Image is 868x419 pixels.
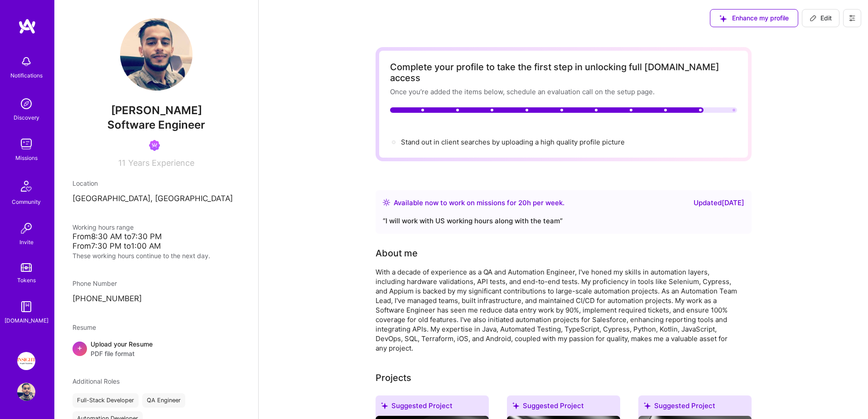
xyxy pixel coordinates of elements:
button: Enhance my profile [710,9,798,27]
div: About me [376,246,418,260]
span: Software Engineer [107,118,205,131]
a: Insight Partners: Data & AI - Sourcing [15,352,38,370]
img: User Avatar [17,383,35,401]
div: Projects [376,371,411,385]
span: Working hours range [72,223,134,231]
div: Discovery [14,113,39,122]
span: Enhance my profile [719,14,789,23]
div: Community [12,197,41,207]
img: Been on Mission [149,140,160,151]
p: [PHONE_NUMBER] [72,294,240,304]
div: Missions [15,153,38,163]
p: [GEOGRAPHIC_DATA], [GEOGRAPHIC_DATA] [72,193,240,204]
i: icon SuggestedTeams [381,402,388,409]
div: Complete your profile to take the first step in unlocking full [DOMAIN_NAME] access [390,62,737,83]
img: Community [15,175,37,197]
div: Once you’re added the items below, schedule an evaluation call on the setup page. [390,87,737,96]
img: guide book [17,298,35,316]
i: icon SuggestedTeams [644,402,651,409]
span: 11 [118,158,125,168]
img: teamwork [17,135,35,153]
span: Phone Number [72,279,117,287]
a: User Avatar [15,383,38,401]
span: Years Experience [128,158,194,168]
img: discovery [17,95,35,113]
i: icon SuggestedTeams [512,402,519,409]
div: From 8:30 AM to 7:30 PM [72,232,240,241]
span: Resume [72,323,96,331]
span: + [77,343,82,352]
div: [DOMAIN_NAME] [5,316,48,325]
button: Edit [802,9,839,27]
div: “ I will work with US working hours along with the team ” [383,216,744,226]
div: +Upload your ResumePDF file format [72,339,240,358]
img: Availability [383,199,390,206]
div: Notifications [10,71,43,80]
span: PDF file format [91,349,153,358]
div: Updated [DATE] [694,197,744,208]
div: Invite [19,237,34,247]
span: [PERSON_NAME] [72,104,240,117]
div: Upload your Resume [91,339,153,358]
div: With a decade of experience as a QA and Automation Engineer, I've honed my skills in automation l... [376,267,738,353]
img: Insight Partners: Data & AI - Sourcing [17,352,35,370]
div: Tokens [17,275,36,285]
div: Stand out in client searches by uploading a high quality profile picture [401,137,625,147]
span: Edit [810,14,832,23]
div: Location [72,178,240,188]
div: Available now to work on missions for h per week . [394,197,564,208]
img: logo [18,18,36,34]
img: tokens [21,263,32,272]
img: User Avatar [120,18,193,91]
img: bell [17,53,35,71]
div: QA Engineer [142,393,185,408]
span: Additional Roles [72,377,120,385]
i: icon SuggestedTeams [719,15,727,22]
img: Invite [17,219,35,237]
div: From 7:30 PM to 1:00 AM [72,241,240,251]
div: Full-Stack Developer [72,393,139,408]
span: 20 [518,198,527,207]
div: These working hours continue to the next day. [72,251,240,260]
